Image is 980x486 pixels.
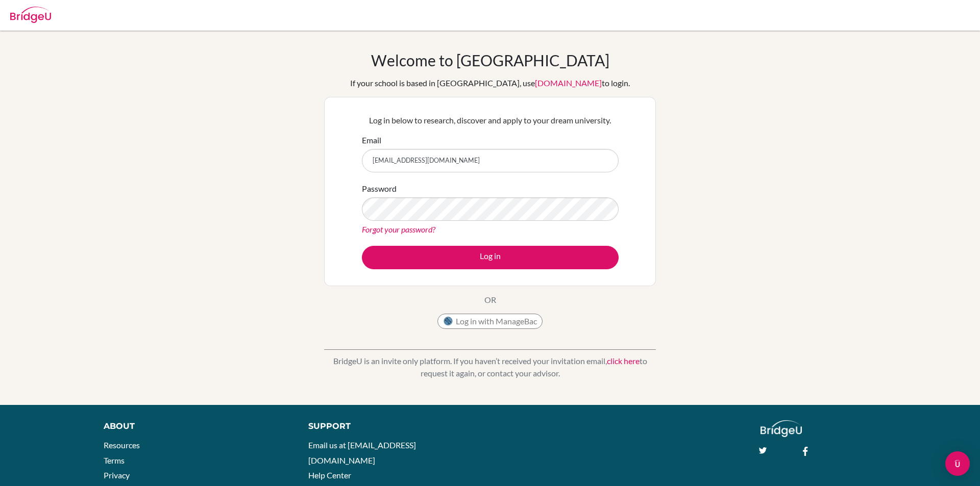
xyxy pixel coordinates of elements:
[362,183,397,195] label: Password
[761,420,802,437] img: logo_white@2x-f4f0deed5e89b7ecb1c2cc34c3e3d731f90f0f143d5ea2071677605dd97b5244.png
[308,440,416,465] a: Email us at [EMAIL_ADDRESS][DOMAIN_NAME]
[324,355,656,379] p: BridgeU is an invite only platform. If you haven’t received your invitation email, to request it ...
[104,470,130,480] a: Privacy
[437,314,543,329] button: Log in with ManageBac
[371,51,609,69] h1: Welcome to [GEOGRAPHIC_DATA]
[10,7,51,23] img: Bridge-U
[362,224,435,234] a: Forgot your password?
[362,134,381,146] label: Email
[484,294,496,306] p: OR
[308,470,351,480] a: Help Center
[308,420,478,432] div: Support
[350,77,630,89] div: If your school is based in [GEOGRAPHIC_DATA], use to login.
[104,420,285,432] div: About
[945,451,970,476] div: Open Intercom Messenger
[104,455,125,465] a: Terms
[104,440,140,450] a: Resources
[607,356,640,366] a: click here
[362,246,619,269] button: Log in
[535,78,602,88] a: [DOMAIN_NAME]
[362,114,619,126] p: Log in below to research, discover and apply to your dream university.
